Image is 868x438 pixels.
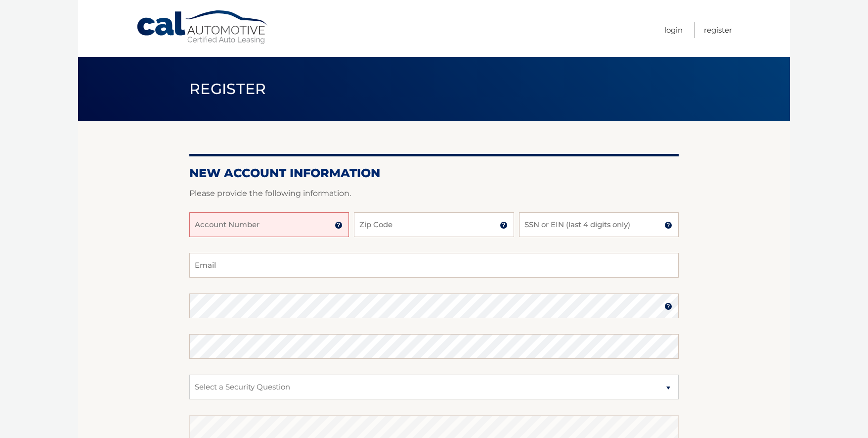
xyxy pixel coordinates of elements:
[189,187,679,200] p: Please provide the following information.
[136,10,269,45] a: Cal Automotive
[664,22,683,38] a: Login
[335,221,343,229] img: tooltip.svg
[500,221,508,229] img: tooltip.svg
[354,212,514,237] input: Zip Code
[189,253,679,278] input: Email
[189,80,266,98] span: Register
[704,22,732,38] a: Register
[664,302,672,310] img: tooltip.svg
[189,166,679,181] h2: New Account Information
[189,212,349,237] input: Account Number
[519,212,679,237] input: SSN or EIN (last 4 digits only)
[664,221,672,229] img: tooltip.svg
